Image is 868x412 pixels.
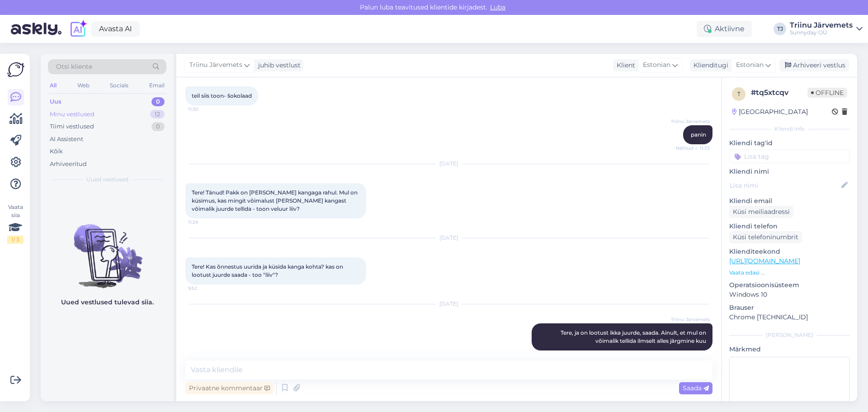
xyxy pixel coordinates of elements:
[730,180,840,190] input: Lisa nimi
[50,97,61,106] div: Uus
[185,382,274,394] div: Privaatne kommentaar
[56,62,92,71] span: Otsi kliente
[61,298,154,307] p: Uued vestlused tulevad siia.
[729,206,793,218] div: Küsi meiliaadressi
[7,236,24,244] div: 1 / 3
[676,351,710,358] span: 9:52
[729,290,850,299] p: Windows 10
[50,122,94,131] div: Tiimi vestlused
[41,208,174,289] img: No chats
[676,145,710,152] span: Nähtud ✓ 11:33
[729,257,800,265] a: [URL][DOMAIN_NAME]
[188,219,222,226] span: 11:29
[643,60,670,70] span: Estonian
[188,285,222,292] span: 9:52
[671,118,710,125] span: Triinu Järvemets
[790,22,863,36] a: Triinu JärvemetsSunnyday OÜ
[729,167,850,176] p: Kliendi nimi
[729,150,850,163] input: Lisa tag
[729,269,850,277] p: Vaata edasi ...
[50,147,63,156] div: Kõik
[807,88,847,98] span: Offline
[697,21,752,37] div: Aktiivne
[729,303,850,313] p: Brauser
[779,59,849,71] div: Arhiveeri vestlus
[192,189,359,212] span: Tere! Tänud! Pakk on [PERSON_NAME] kangaga rahul. Mul on küsimus, kas mingit võimalust [PERSON_NA...
[729,345,850,354] p: Märkmed
[729,138,850,148] p: Kliendi tag'id
[729,280,850,290] p: Operatsioonisüsteem
[7,203,24,244] div: Vaata siia
[151,122,165,131] div: 0
[561,329,708,344] span: Tere, ja on lootust ikka juurde, saada. Ainult, et mul on võimalik tellida ilmselt alles järgmine...
[192,263,344,278] span: Tere! Kas õnnestus uurida ja küsida kanga kohta? kas on lootust juurde saada - too "liiv"?
[737,90,741,97] span: t
[75,80,91,91] div: Web
[691,131,706,138] span: panin
[790,29,853,36] div: Sunnyday OÜ
[671,316,710,323] span: Triinu Järvemets
[48,80,58,91] div: All
[69,19,88,38] img: explore-ai
[147,80,166,91] div: Email
[790,22,853,29] div: Triinu Järvemets
[188,106,222,113] span: 11:30
[729,222,850,231] p: Kliendi telefon
[108,80,130,91] div: Socials
[50,135,83,144] div: AI Assistent
[7,61,24,78] img: Askly Logo
[729,125,850,133] div: Kliendi info
[50,110,94,119] div: Minu vestlused
[729,196,850,206] p: Kliendi email
[729,231,802,243] div: Küsi telefoninumbrit
[487,3,508,11] span: Luba
[613,61,635,70] div: Klient
[86,175,128,184] span: Uued vestlused
[189,60,242,70] span: Triinu Järvemets
[192,92,252,99] span: teil siis toon- šokolaad
[185,234,712,242] div: [DATE]
[151,97,165,106] div: 0
[736,60,764,70] span: Estonian
[185,160,712,168] div: [DATE]
[774,23,786,35] div: TJ
[185,300,712,308] div: [DATE]
[729,247,850,256] p: Klienditeekond
[729,313,850,322] p: Chrome [TECHNICAL_ID]
[751,87,807,98] div: # tq5xtcqv
[50,160,87,169] div: Arhiveeritud
[729,331,850,339] div: [PERSON_NAME]
[91,21,140,37] a: Avasta AI
[683,384,709,392] span: Saada
[690,61,728,70] div: Klienditugi
[255,61,301,70] div: juhib vestlust
[150,110,165,119] div: 12
[732,107,808,117] div: [GEOGRAPHIC_DATA]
